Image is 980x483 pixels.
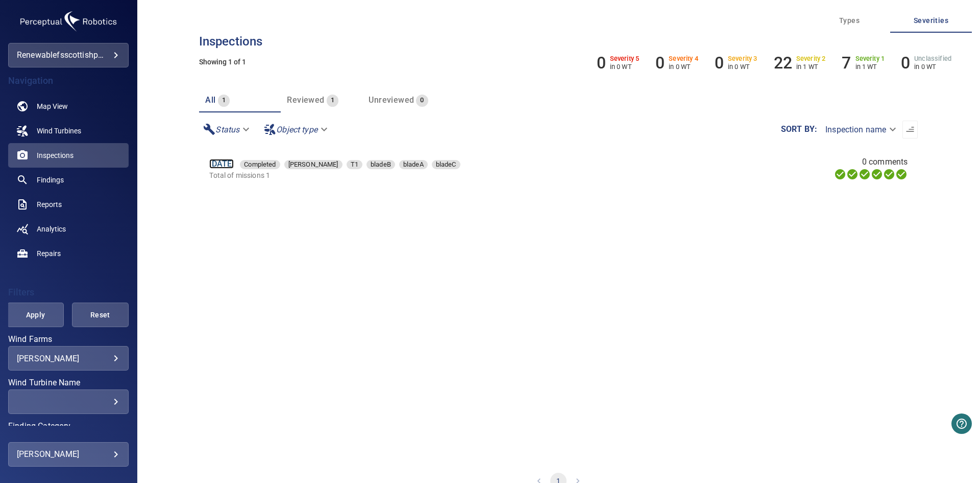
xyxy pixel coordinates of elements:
svg: Matching 100% [883,168,895,180]
label: Sort by : [781,125,817,133]
span: Reports [37,199,62,210]
span: bladeC [432,159,460,170]
p: in 0 WT [610,63,640,71]
button: Reset [72,303,129,327]
p: in 1 WT [796,63,826,71]
label: Wind Farms [8,335,129,343]
span: T1 [347,159,362,170]
h6: 0 [655,53,665,73]
a: repairs noActive [8,241,129,266]
div: T1 [347,160,362,169]
svg: Data Formatted 100% [846,168,859,180]
svg: ML Processing 100% [871,168,883,180]
h5: Showing 1 of 1 [199,58,918,66]
h6: Severity 1 [855,55,885,62]
div: Completed [240,160,280,169]
button: Sort list from oldest to newest [902,121,918,139]
div: Inspection name [817,121,902,139]
li: Severity 1 [842,53,885,73]
em: Object type [276,125,317,134]
h3: Inspections [199,35,918,48]
h4: Navigation [8,76,129,86]
a: map noActive [8,94,129,119]
h6: Severity 3 [728,55,757,62]
span: 1 [327,95,338,106]
span: Unreviewed [369,95,414,105]
button: Apply [7,303,64,327]
span: 1 [218,95,230,106]
em: Status [215,125,239,134]
div: [PERSON_NAME] [284,160,342,169]
span: Wind Turbines [37,126,81,136]
span: Map View [37,101,68,111]
label: Finding Category [8,422,129,430]
span: 0 comments [862,156,908,168]
span: bladeB [366,159,395,170]
div: [PERSON_NAME] [17,446,120,463]
span: Reset [85,309,116,321]
span: Types [815,14,884,27]
div: bladeA [399,160,428,169]
a: [DATE] [209,159,234,169]
h6: 22 [774,53,792,73]
h6: 7 [842,53,851,73]
span: Completed [240,159,280,170]
div: Wind Turbine Name [8,389,129,414]
span: Analytics [37,224,66,234]
a: reports noActive [8,192,129,217]
a: windturbines noActive [8,119,129,143]
h6: 0 [597,53,606,73]
span: Findings [37,175,64,185]
div: Status [199,121,256,139]
li: Severity 3 [715,53,757,73]
p: in 0 WT [728,63,757,71]
div: Wind Farms [8,346,129,371]
span: bladeA [399,159,428,170]
h4: Filters [8,287,129,297]
svg: Classification 100% [895,168,908,180]
span: Reviewed [287,95,324,105]
h6: Severity 2 [796,55,826,62]
div: bladeB [366,160,395,169]
span: Apply [20,309,51,321]
div: [PERSON_NAME] [17,354,120,363]
span: Repairs [37,248,61,259]
div: renewablefsscottishpower [8,43,129,67]
p: in 0 WT [669,63,698,71]
h6: Severity 4 [669,55,698,62]
span: [PERSON_NAME] [284,159,342,170]
label: Wind Turbine Name [8,379,129,387]
div: renewablefsscottishpower [17,47,120,63]
h6: Unclassified [914,55,951,62]
div: Object type [260,121,334,139]
p: in 0 WT [914,63,951,71]
a: findings noActive [8,168,129,192]
span: Severities [896,14,966,27]
a: inspections active [8,143,129,168]
span: Inspections [37,150,73,160]
span: 0 [416,95,428,106]
a: analytics noActive [8,217,129,241]
span: All [205,95,215,105]
h6: Severity 5 [610,55,640,62]
h6: 0 [901,53,910,73]
div: bladeC [432,160,460,169]
img: renewablefsscottishpower-logo [17,8,119,35]
svg: Selecting 100% [859,168,871,180]
p: Total of missions 1 [209,170,648,180]
p: in 1 WT [855,63,885,71]
svg: Uploading 100% [834,168,846,180]
h6: 0 [715,53,724,73]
